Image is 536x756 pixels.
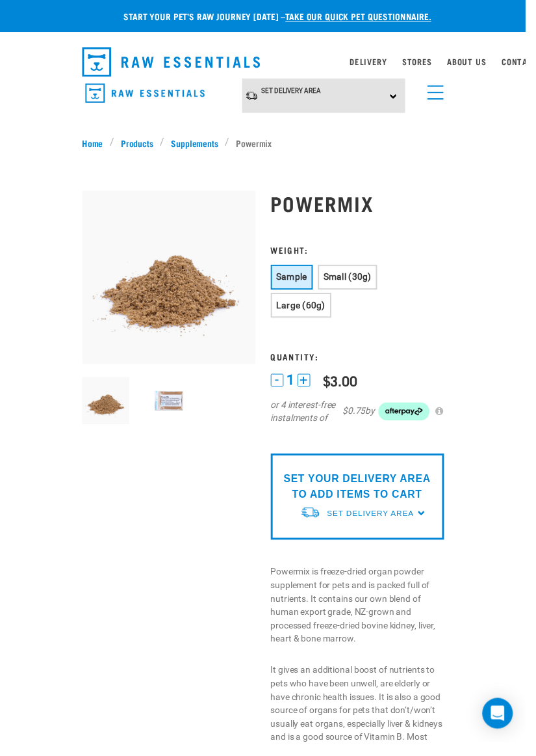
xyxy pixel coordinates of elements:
div: Open Intercom Messenger [492,712,523,743]
h3: Weight: [276,250,453,260]
button: Small (30g) [324,270,385,295]
button: - [276,381,289,394]
a: About Us [456,61,496,65]
span: Set Delivery Area [333,519,422,528]
img: van-moving.png [306,516,327,530]
a: Home [84,139,112,152]
span: Small (30g) [330,277,379,288]
button: Sample [276,270,319,295]
div: $3.00 [329,380,364,396]
button: + [303,381,316,394]
span: Large (60g) [282,306,332,316]
img: Raw Essentials Logo [84,48,266,78]
p: Powermix is freeze-dried organ powder supplement for pets and is packed full of nutrients. It con... [276,576,453,658]
p: SET YOUR DELIVERY AREA TO ADD ITEMS TO CART [286,481,443,512]
img: Raw Essentials Logo [87,85,209,105]
a: Supplements [168,139,229,152]
nav: dropdown navigation [73,43,463,83]
span: Sample [282,277,313,288]
span: $0.75 [350,412,373,426]
a: Products [116,139,163,152]
button: Large (60g) [276,299,338,324]
img: Pile Of PowerMix For Pets [84,385,133,433]
img: Pile Of PowerMix For Pets [84,195,261,371]
a: Delivery [357,61,394,65]
h1: Powermix [276,195,453,219]
img: Afterpay [386,411,438,429]
a: menu [429,79,453,103]
a: take our quick pet questionnaire. [291,14,440,19]
h3: Quantity: [276,358,453,368]
span: Set Delivery Area [266,89,327,96]
a: Stores [410,61,440,65]
div: or 4 interest-free instalments of by [276,406,453,433]
nav: breadcrumbs [84,139,453,152]
img: van-moving.png [250,92,263,103]
img: RE Product Shoot 2023 Nov8804 [147,385,196,433]
span: 1 [292,381,300,394]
